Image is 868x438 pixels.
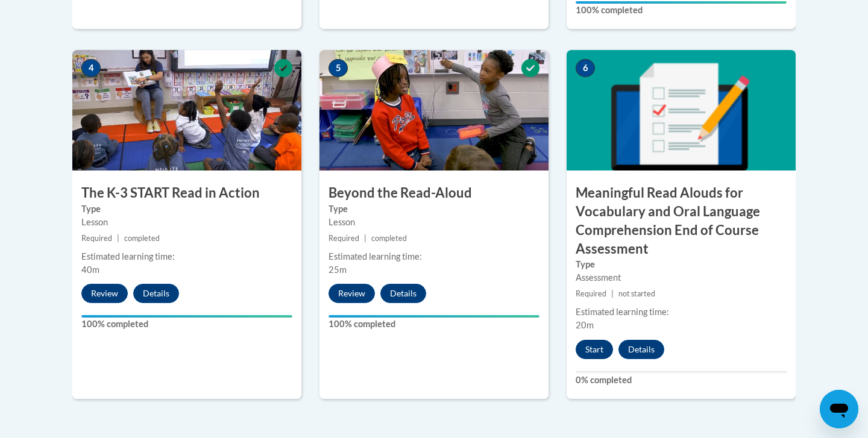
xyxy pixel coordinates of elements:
button: Review [329,284,375,303]
div: Your progress [329,315,539,318]
span: not started [618,289,655,298]
div: Your progress [81,315,292,318]
span: | [611,289,614,298]
span: | [364,234,366,243]
label: 100% completed [329,318,539,331]
span: Required [576,289,606,298]
span: 40m [81,264,99,275]
label: Type [81,202,292,216]
label: Type [576,258,787,271]
div: Estimated learning time: [329,250,539,263]
button: Details [133,284,179,303]
img: Course Image [567,50,796,171]
div: Assessment [576,271,787,284]
div: Estimated learning time: [576,305,787,319]
label: 100% completed [81,318,292,331]
h3: Beyond the Read-Aloud [319,184,549,202]
div: Lesson [329,216,539,229]
span: 4 [81,59,101,77]
span: Required [329,234,359,243]
img: Course Image [72,50,301,171]
span: completed [371,234,407,243]
button: Review [81,284,128,303]
span: Required [81,234,112,243]
span: | [117,234,119,243]
h3: Meaningful Read Alouds for Vocabulary and Oral Language Comprehension End of Course Assessment [567,184,796,258]
span: 20m [576,320,594,330]
button: Details [380,284,426,303]
img: Course Image [319,50,549,171]
div: Your progress [576,1,787,4]
span: 25m [329,264,347,275]
label: 0% completed [576,374,787,387]
label: Type [329,202,539,216]
iframe: Button to launch messaging window [820,390,858,428]
div: Lesson [81,216,292,229]
div: Estimated learning time: [81,250,292,263]
button: Details [618,340,664,359]
span: 6 [576,59,595,77]
span: 5 [329,59,348,77]
span: completed [124,234,160,243]
button: Start [576,340,613,359]
h3: The K-3 START Read in Action [72,184,301,202]
label: 100% completed [576,4,787,17]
